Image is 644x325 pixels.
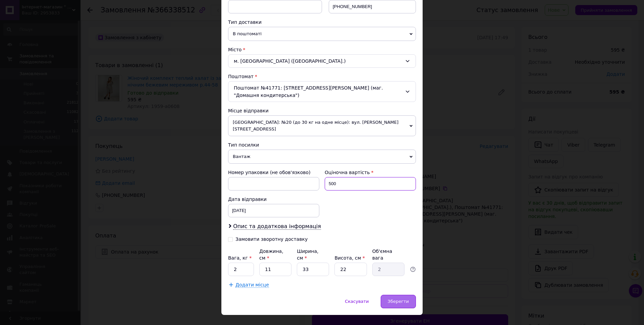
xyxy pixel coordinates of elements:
label: Вага, кг [228,255,252,261]
label: Ширина, см [297,249,318,261]
div: Оціночна вартість [325,169,416,176]
span: Вантаж [228,150,416,164]
div: м. [GEOGRAPHIC_DATA] ([GEOGRAPHIC_DATA].) [228,54,416,68]
label: Довжина, см [259,249,283,261]
div: Номер упаковки (не обов'язково) [228,169,319,176]
div: Дата відправки [228,196,319,203]
span: Скасувати [345,299,369,304]
span: Тип посилки [228,142,259,148]
span: Місце відправки [228,108,269,113]
div: Замовити зворотну доставку [235,236,308,242]
span: Тип доставки [228,19,262,25]
label: Висота, см [334,255,365,261]
div: Об'ємна вага [372,248,405,261]
span: Додати місце [235,282,269,288]
span: [GEOGRAPHIC_DATA]: №20 (до 30 кг на одне місце): вул. [PERSON_NAME][STREET_ADDRESS] [228,115,416,136]
span: В поштоматі [228,27,416,41]
div: Місто [228,46,416,53]
div: Поштомат [228,73,416,80]
div: Поштомат №41771: [STREET_ADDRESS][PERSON_NAME] (маг. "Домашня кондитерська") [228,81,416,102]
span: Опис та додаткова інформація [233,223,321,230]
span: Зберегти [388,299,409,304]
